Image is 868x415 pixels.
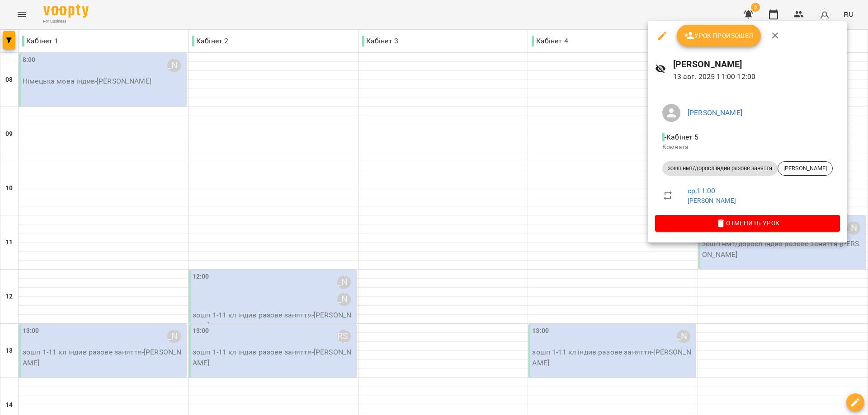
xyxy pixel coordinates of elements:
[677,25,761,47] button: Урок произошел
[662,218,833,228] span: Отменить Урок
[662,164,778,173] span: зошп нмт/доросл індив разове заняття
[778,164,832,173] span: [PERSON_NAME]
[688,108,742,117] a: [PERSON_NAME]
[655,215,840,231] button: Отменить Урок
[778,161,833,176] div: [PERSON_NAME]
[688,197,736,204] a: [PERSON_NAME]
[688,187,715,195] a: ср , 11:00
[673,57,840,71] h6: [PERSON_NAME]
[662,133,701,141] span: - Кабінет 5
[673,71,840,82] p: 13 авг. 2025 11:00 - 12:00
[684,30,754,41] span: Урок произошел
[662,143,833,152] p: Комната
